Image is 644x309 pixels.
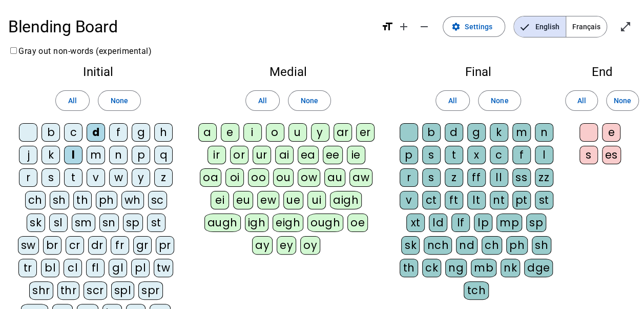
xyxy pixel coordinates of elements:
[330,191,362,209] div: aigh
[50,191,69,209] div: sh
[64,168,82,187] div: t
[277,236,296,255] div: ey
[422,168,441,187] div: s
[602,146,621,164] div: es
[323,146,343,164] div: ee
[154,146,173,164] div: q
[490,123,508,142] div: k
[25,191,46,209] div: ch
[10,47,17,54] input: Gray out non-words (experimental)
[524,259,553,277] div: dge
[252,236,273,255] div: ay
[258,94,267,107] span: All
[273,168,294,187] div: ou
[49,214,68,232] div: sl
[41,146,60,164] div: k
[422,191,441,209] div: ct
[606,90,639,111] button: None
[132,123,150,142] div: g
[301,94,318,107] span: None
[445,259,467,277] div: ng
[467,123,486,142] div: g
[288,123,307,142] div: u
[138,281,163,300] div: spr
[132,168,150,187] div: y
[132,146,150,164] div: p
[16,66,180,78] h2: Initial
[464,281,489,300] div: tch
[435,90,470,111] button: All
[96,191,117,209] div: ph
[429,214,447,232] div: ld
[298,168,320,187] div: ow
[233,191,253,209] div: eu
[18,259,37,277] div: tr
[465,21,492,33] span: Settings
[41,259,59,277] div: bl
[27,214,45,232] div: sk
[253,146,271,164] div: ur
[41,168,60,187] div: s
[401,236,420,255] div: sk
[121,191,144,209] div: wh
[248,168,269,187] div: oo
[43,236,61,255] div: br
[512,168,531,187] div: ss
[211,191,229,209] div: ei
[55,90,90,111] button: All
[445,191,463,209] div: ft
[207,146,226,164] div: ir
[64,259,82,277] div: cl
[18,236,39,255] div: sw
[615,16,636,37] button: Enter full screen
[87,168,105,187] div: v
[422,146,441,164] div: s
[257,191,279,209] div: ew
[68,94,77,107] span: All
[8,46,152,56] label: Gray out non-words (experimental)
[424,236,452,255] div: nch
[298,146,319,164] div: ea
[347,146,365,164] div: ie
[109,123,128,142] div: f
[19,146,37,164] div: j
[109,168,128,187] div: w
[64,146,82,164] div: l
[245,214,269,232] div: igh
[400,191,418,209] div: v
[535,191,553,209] div: st
[275,146,294,164] div: ai
[88,236,107,255] div: dr
[445,146,463,164] div: t
[577,94,586,107] span: All
[29,281,53,300] div: shr
[86,259,105,277] div: fl
[196,66,380,78] h2: Medial
[602,123,620,142] div: e
[273,214,303,232] div: eigh
[245,90,280,111] button: All
[84,281,107,300] div: scr
[99,214,119,232] div: sn
[535,168,553,187] div: zz
[471,259,496,277] div: mb
[490,191,508,209] div: nt
[406,214,425,232] div: xt
[490,146,508,164] div: c
[154,259,173,277] div: tw
[398,21,410,33] mat-icon: add
[400,168,418,187] div: r
[311,123,329,142] div: y
[111,281,135,300] div: spl
[356,123,375,142] div: er
[496,214,522,232] div: mp
[474,214,492,232] div: lp
[467,168,486,187] div: ff
[576,66,628,78] h2: End
[243,123,262,142] div: i
[123,214,143,232] div: sp
[422,259,441,277] div: ck
[513,16,607,37] mat-button-toggle-group: Language selection
[381,21,393,33] mat-icon: format_size
[72,214,95,232] div: sm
